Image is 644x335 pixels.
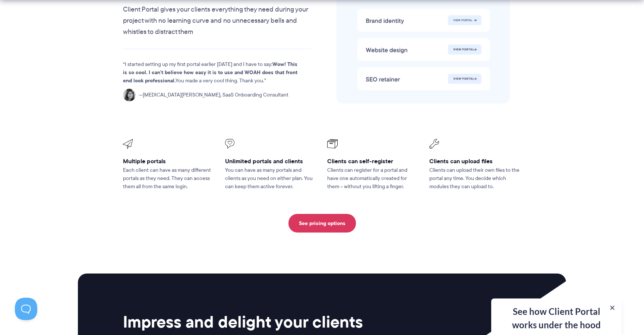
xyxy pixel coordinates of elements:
[15,298,37,320] iframe: Toggle Customer Support
[123,157,215,165] h3: Multiple portals
[123,60,298,85] p: I started setting up my first portal earlier [DATE] and I have to say: You made a very cool thing...
[123,4,311,38] p: Client Portal gives your clients everything they need during your project with no learning curve ...
[123,60,297,85] strong: Wow! This is so cool. I can't believe how easy it is to use and WOAH does that front end look pro...
[288,214,356,233] a: See pricing options
[225,157,317,165] h3: Unlimited portals and clients
[225,166,317,191] p: You can have as many portals and clients as you need on either plan. You can keep them active for...
[327,166,419,191] p: Clients can register for a portal and have one automatically created for them – without you lifti...
[139,91,288,99] span: [MEDICAL_DATA][PERSON_NAME], SaaS Onboarding Consultant
[429,166,521,191] p: Clients can upload their own files to the portal any time. You decide which modules they can uplo...
[123,166,215,191] p: Each client can have as many different portals as they need. They can access them all from the sa...
[429,157,521,165] h3: Clients can upload files
[327,157,419,165] h3: Clients can self-register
